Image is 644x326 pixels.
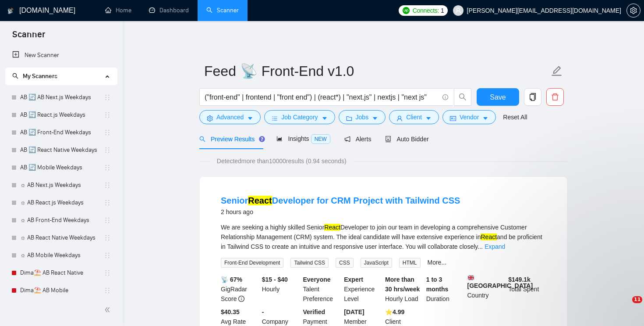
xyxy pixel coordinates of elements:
[281,112,318,122] span: Job Category
[12,73,18,79] span: search
[262,308,264,315] b: -
[5,141,117,159] li: AB 🔄 React Native Weekdays
[221,276,242,283] b: 📡 67%
[442,94,448,100] span: info-circle
[20,229,104,247] a: ☼ AB React Native Weekdays
[5,194,117,211] li: ☼ AB React.js Weekdays
[221,207,460,217] div: 2 hours ago
[361,258,392,268] span: JavaScript
[454,93,471,101] span: search
[20,176,104,194] a: ☼ AB Next.js Weekdays
[204,60,549,82] input: Scanner name...
[468,275,474,281] img: 🇬🇧
[272,115,278,122] span: bars
[207,115,213,122] span: setting
[211,156,353,166] span: Detected more than 10000 results (0.94 seconds)
[336,258,354,268] span: CSS
[626,7,640,14] a: setting
[339,110,386,124] button: folderJobscaret-down
[262,276,288,283] b: $15 - $40
[104,252,111,259] span: holder
[104,164,111,171] span: holder
[104,269,111,276] span: holder
[12,47,110,64] a: New Scanner
[20,247,104,264] a: ☼ AB Mobile Weekdays
[385,136,391,142] span: robot
[632,296,642,303] span: 11
[626,4,640,18] button: setting
[104,129,111,136] span: holder
[20,211,104,229] a: ☼ AB Front-End Weekdays
[104,182,111,189] span: holder
[205,92,439,103] input: Search Freelance Jobs...
[5,159,117,176] li: AB 🔄 Mobile Weekdays
[23,72,57,80] span: My Scanners
[344,276,363,283] b: Expert
[20,194,104,211] a: ☼ AB React.js Weekdays
[481,233,497,240] mark: React
[490,92,506,103] span: Save
[5,106,117,124] li: AB 🔄 React.js Weekdays
[356,112,369,122] span: Jobs
[247,115,253,122] span: caret-down
[477,88,519,106] button: Save
[425,115,432,122] span: caret-down
[482,115,488,122] span: caret-down
[5,28,52,47] span: Scanner
[221,258,283,268] span: Front-End Development
[104,217,111,224] span: holder
[221,196,460,205] a: SeniorReactDeveloper for CRM Project with Tailwind CSS
[20,89,104,106] a: AB 🔄 AB Next.js Weekdays
[238,296,244,302] span: info-circle
[5,211,117,229] li: ☼ AB Front-End Weekdays
[406,112,422,122] span: Client
[342,275,383,304] div: Experience Level
[344,308,364,315] b: [DATE]
[5,229,117,247] li: ☼ AB React Native Weekdays
[426,276,449,293] b: 1 to 3 months
[199,136,205,142] span: search
[221,222,546,251] div: We are seeking a highly skilled Senior Developer to join our team in developing a comprehensive C...
[248,196,272,205] mark: React
[442,110,496,124] button: idcardVendorcaret-down
[303,276,331,283] b: Everyone
[389,110,439,124] button: userClientcaret-down
[104,287,111,294] span: holder
[5,89,117,106] li: AB 🔄 AB Next.js Weekdays
[104,199,111,206] span: holder
[290,258,329,268] span: Tailwind CSS
[104,94,111,101] span: holder
[149,7,189,14] a: dashboardDashboard
[346,115,352,122] span: folder
[20,141,104,159] a: AB 🔄 React Native Weekdays
[344,136,350,142] span: notification
[455,7,461,14] span: user
[547,93,563,101] span: delete
[403,7,410,14] img: upwork-logo.png
[614,296,635,317] iframe: Intercom live chat
[524,93,541,101] span: copy
[413,6,439,15] span: Connects:
[546,88,564,106] button: delete
[385,276,420,293] b: More than 30 hrs/week
[5,282,117,299] li: Dima⛱️ AB Mobile
[322,115,328,122] span: caret-down
[219,275,260,304] div: GigRadar Score
[5,176,117,194] li: ☼ AB Next.js Weekdays
[276,135,330,142] span: Insights
[551,65,563,77] span: edit
[105,7,131,14] a: homeHome
[454,88,471,106] button: search
[344,136,372,143] span: Alerts
[385,308,404,315] b: ⭐️ 4.99
[301,275,343,304] div: Talent Preference
[466,275,507,304] div: Country
[221,308,240,315] b: $40.35
[104,305,113,314] span: double-left
[20,124,104,141] a: AB 🔄 Front-End Weekdays
[199,110,261,124] button: settingAdvancedcaret-down
[428,259,447,266] a: More...
[5,47,117,64] li: New Scanner
[5,247,117,264] li: ☼ AB Mobile Weekdays
[12,72,57,80] span: My Scanners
